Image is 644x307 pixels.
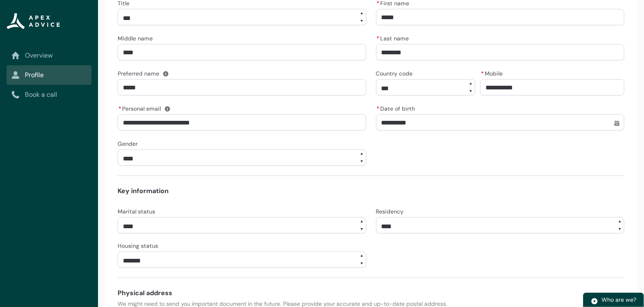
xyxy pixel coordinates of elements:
[377,105,380,112] abbr: required
[376,208,404,215] span: Residency
[7,46,91,105] nav: Sub page
[602,296,636,303] span: Who are we?
[11,70,87,80] a: Profile
[118,288,624,298] h4: Physical address
[118,33,156,42] label: Middle name
[376,33,412,42] label: Last name
[11,90,87,100] a: Book a call
[7,13,60,29] img: Apex Advice Group
[118,242,158,249] span: Housing status
[11,51,87,60] a: Overview
[118,140,138,147] span: Gender
[376,103,419,113] label: Date of birth
[591,298,598,305] img: play.svg
[481,70,484,77] abbr: required
[118,186,624,196] h4: Key information
[118,208,155,215] span: Marital status
[377,35,380,42] abbr: required
[480,68,506,78] label: Mobile
[118,105,121,112] abbr: required
[118,103,164,113] label: Personal email
[376,70,413,77] span: Country code
[118,68,163,78] label: Preferred name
